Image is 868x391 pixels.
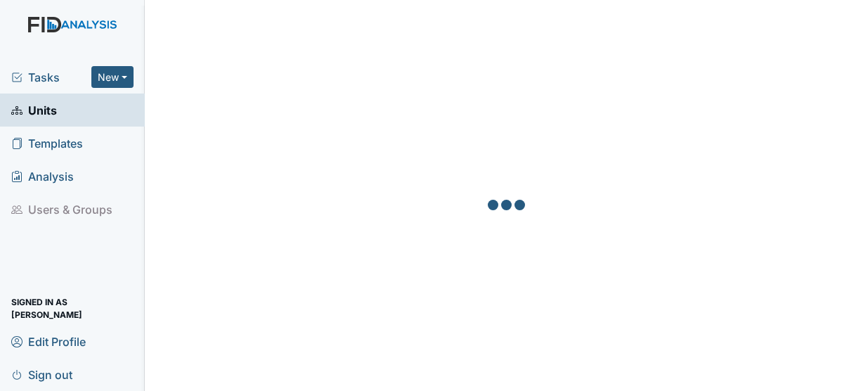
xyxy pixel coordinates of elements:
[11,132,83,154] span: Templates
[91,66,134,88] button: New
[11,331,86,352] span: Edit Profile
[11,364,72,385] span: Sign out
[11,69,91,86] a: Tasks
[11,297,134,319] span: Signed in as [PERSON_NAME]
[11,99,57,121] span: Units
[11,165,74,187] span: Analysis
